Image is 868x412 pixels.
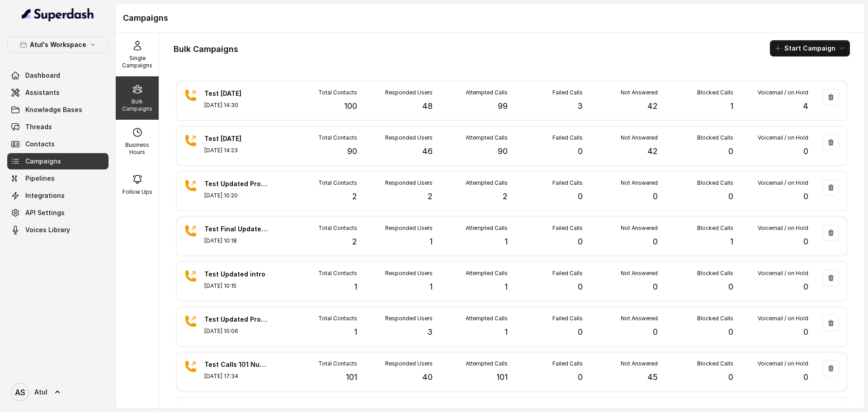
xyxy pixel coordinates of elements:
[7,170,108,187] a: Pipelines
[347,145,357,158] p: 90
[552,360,583,367] p: Failed Calls
[621,179,658,187] p: Not Answered
[354,281,357,293] p: 1
[578,371,583,384] p: 0
[552,315,583,322] p: Failed Calls
[758,225,808,232] p: Voicemail / on Hold
[352,235,357,248] p: 2
[422,100,433,112] p: 48
[552,179,583,187] p: Failed Calls
[7,136,108,152] a: Contacts
[385,270,433,277] p: Responded Users
[466,225,508,232] p: Attempted Calls
[496,371,508,384] p: 101
[803,281,808,293] p: 0
[318,179,357,187] p: Total Contacts
[621,270,658,277] p: Not Answered
[697,179,733,187] p: Blocked Calls
[204,192,268,199] p: [DATE] 10:20
[758,89,808,96] p: Voicemail / on Hold
[25,88,60,97] span: Assistants
[697,89,733,96] p: Blocked Calls
[204,89,268,98] p: Test [DATE]
[728,281,733,293] p: 0
[578,145,583,158] p: 0
[728,190,733,203] p: 0
[697,134,733,141] p: Blocked Calls
[204,315,268,324] p: Test Updated Prompt
[653,281,658,293] p: 0
[422,371,433,384] p: 40
[318,270,357,277] p: Total Contacts
[758,134,808,141] p: Voicemail / on Hold
[7,84,108,101] a: Assistants
[34,388,47,397] span: Atul
[119,98,155,112] p: Bulk Campaigns
[653,235,658,248] p: 0
[7,187,108,204] a: Integrations
[427,326,433,338] p: 3
[466,134,508,141] p: Attempted Calls
[621,89,658,96] p: Not Answered
[25,157,61,166] span: Campaigns
[204,225,268,234] p: Test Final Updated Prompt
[15,388,25,397] text: AS
[7,119,108,135] a: Threads
[25,225,70,234] span: Voices Library
[174,42,238,56] h1: Bulk Campaigns
[25,71,60,80] span: Dashboard
[505,281,508,293] p: 1
[344,100,357,112] p: 100
[385,315,433,322] p: Responded Users
[422,145,433,158] p: 46
[204,102,268,109] p: [DATE] 14:30
[647,371,658,384] p: 45
[318,225,357,232] p: Total Contacts
[204,134,268,143] p: Test [DATE]
[697,360,733,367] p: Blocked Calls
[552,134,583,141] p: Failed Calls
[653,190,658,203] p: 0
[505,235,508,248] p: 1
[385,134,433,141] p: Responded Users
[728,326,733,338] p: 0
[466,179,508,187] p: Attempted Calls
[429,235,433,248] p: 1
[428,190,433,203] p: 2
[22,7,94,22] img: light.svg
[7,67,108,84] a: Dashboard
[7,379,108,405] a: Atul
[552,270,583,277] p: Failed Calls
[204,147,268,154] p: [DATE] 14:23
[385,225,433,232] p: Responded Users
[352,190,357,203] p: 2
[204,282,268,290] p: [DATE] 10:15
[204,237,268,244] p: [DATE] 10:18
[346,371,357,384] p: 101
[552,225,583,232] p: Failed Calls
[552,89,583,96] p: Failed Calls
[429,281,433,293] p: 1
[318,134,357,141] p: Total Contacts
[498,145,508,158] p: 90
[730,235,733,248] p: 1
[7,205,108,221] a: API Settings
[758,315,808,322] p: Voicemail / on Hold
[123,11,857,25] h1: Campaigns
[621,315,658,322] p: Not Answered
[318,89,357,96] p: Total Contacts
[204,373,268,380] p: [DATE] 17:34
[385,179,433,187] p: Responded Users
[119,55,155,69] p: Single Campaigns
[770,40,850,56] button: Start Campaign
[25,174,55,183] span: Pipelines
[758,179,808,187] p: Voicemail / on Hold
[7,37,108,53] button: Atul's Workspace
[803,326,808,338] p: 0
[7,222,108,238] a: Voices Library
[578,190,583,203] p: 0
[204,270,268,279] p: Test Updated intro
[204,360,268,369] p: Test Calls 101 Numbers
[503,190,508,203] p: 2
[318,360,357,367] p: Total Contacts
